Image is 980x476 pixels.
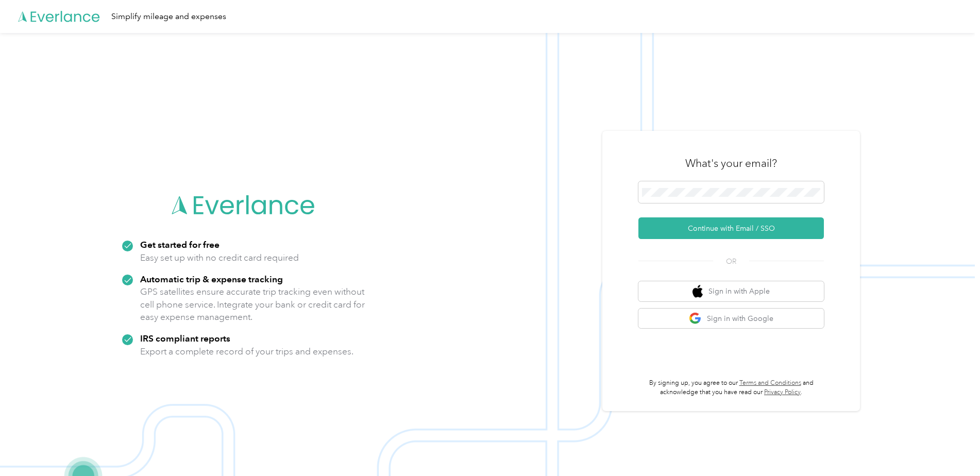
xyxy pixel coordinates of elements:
span: OR [713,256,749,267]
strong: IRS compliant reports [140,333,230,344]
a: Privacy Policy [764,388,801,396]
h3: What's your email? [685,156,777,171]
a: Terms and Conditions [739,379,801,387]
button: Continue with Email / SSO [638,217,824,239]
img: apple logo [692,285,703,298]
button: apple logoSign in with Apple [638,281,824,301]
p: GPS satellites ensure accurate trip tracking even without cell phone service. Integrate your bank... [140,285,365,324]
img: google logo [689,312,702,325]
strong: Get started for free [140,239,219,250]
p: Easy set up with no credit card required [140,251,299,264]
button: google logoSign in with Google [638,309,824,329]
p: Export a complete record of your trips and expenses. [140,345,353,358]
strong: Automatic trip & expense tracking [140,274,283,284]
div: Simplify mileage and expenses [111,10,226,23]
p: By signing up, you agree to our and acknowledge that you have read our . [638,379,824,397]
